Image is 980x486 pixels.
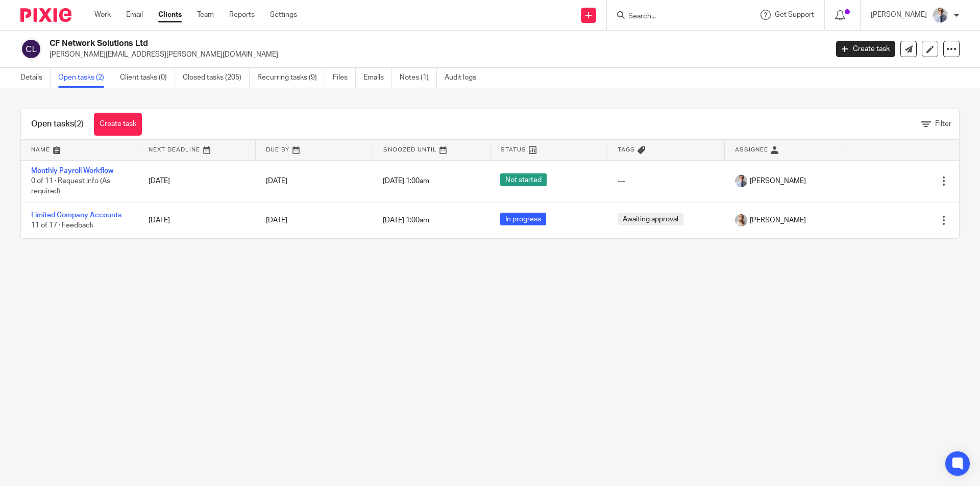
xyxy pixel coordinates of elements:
div: --- [618,176,715,186]
a: Team [197,10,214,20]
span: Filter [935,120,951,127]
span: [DATE] 1:00am [383,217,429,224]
h1: Open tasks [31,119,84,130]
a: Work [94,10,111,20]
a: Create task [836,41,895,57]
a: Audit logs [445,68,484,88]
img: Pixie [20,8,71,22]
a: Open tasks (2) [58,68,112,88]
span: (2) [74,120,84,128]
img: IMG_9924.jpg [735,175,747,187]
span: [PERSON_NAME] [750,215,806,225]
a: Limited Company Accounts [31,212,121,219]
a: Email [126,10,143,20]
a: Client tasks (0) [120,68,175,88]
a: Emails [363,68,392,88]
p: [PERSON_NAME][EMAIL_ADDRESS][PERSON_NAME][DOMAIN_NAME] [50,49,821,60]
span: [DATE] [266,177,287,185]
span: [DATE] 1:00am [383,177,429,185]
span: Status [501,147,526,152]
a: Create task [94,113,142,136]
a: Clients [158,10,182,20]
a: Monthly Payroll Workflow [31,167,113,174]
img: IMG_9968.jpg [735,214,747,226]
span: Tags [618,147,635,152]
span: In progress [500,213,546,225]
a: Recurring tasks (9) [257,68,325,88]
img: IMG_9924.jpg [932,7,948,23]
img: svg%3E [20,38,42,60]
td: [DATE] [138,160,256,202]
td: [DATE] [138,202,256,238]
a: Closed tasks (205) [183,68,250,88]
h2: CF Network Solutions Ltd [50,38,667,49]
input: Search [627,12,719,21]
p: [PERSON_NAME] [871,10,927,20]
a: Files [333,68,356,88]
a: Notes (1) [400,68,437,88]
span: Snoozed Until [383,147,437,152]
a: Settings [270,10,297,20]
span: 11 of 17 · Feedback [31,222,93,229]
span: Get Support [775,11,814,18]
a: Reports [229,10,255,20]
span: Not started [500,173,547,186]
span: [PERSON_NAME] [750,176,806,186]
a: Details [20,68,51,88]
span: [DATE] [266,217,287,224]
span: 0 of 11 · Request info (As required) [31,177,110,195]
span: Awaiting approval [618,213,683,225]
